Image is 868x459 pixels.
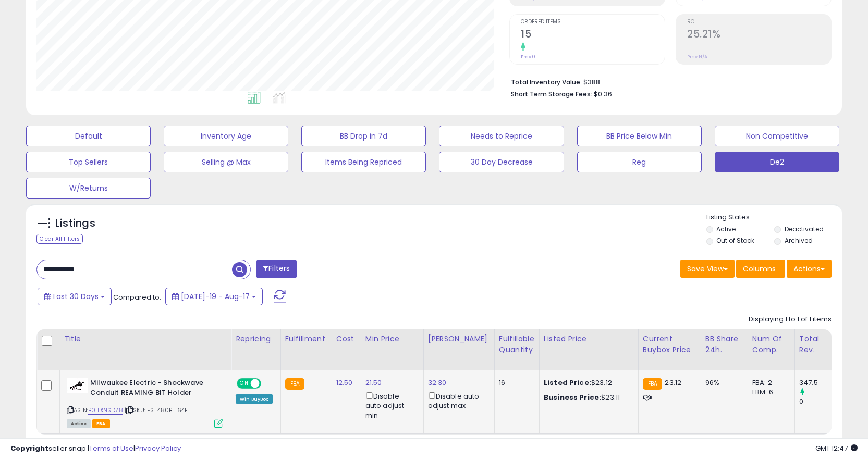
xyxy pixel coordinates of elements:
[511,78,582,86] b: Total Inventory Value:
[594,89,612,99] span: $0.36
[499,378,531,388] div: 16
[680,260,735,278] button: Save View
[26,126,151,146] button: Default
[365,390,415,420] div: Disable auto adjust min
[236,333,276,344] div: Repricing
[499,333,535,355] div: Fulfillable Quantity
[10,444,181,454] div: seller snap | |
[799,397,841,406] div: 0
[238,379,251,388] span: ON
[301,152,426,172] button: Items Being Repriced
[705,333,743,355] div: BB Share 24h.
[785,236,813,245] label: Archived
[787,260,832,278] button: Actions
[705,378,740,388] div: 96%
[715,126,839,146] button: Non Competitive
[544,378,591,388] b: Listed Price:
[285,333,327,344] div: Fulfillment
[365,333,419,344] div: Min Price
[428,333,490,344] div: [PERSON_NAME]
[687,28,831,42] h2: 25.21%
[752,388,787,397] div: FBM: 6
[736,260,785,278] button: Columns
[164,152,288,172] button: Selling @ Max
[511,75,824,88] li: $388
[336,333,357,344] div: Cost
[165,288,263,305] button: [DATE]-19 - Aug-17
[67,378,223,427] div: ASIN:
[752,333,790,355] div: Num of Comp.
[521,28,665,42] h2: 15
[799,333,837,355] div: Total Rev.
[113,292,161,302] span: Compared to:
[301,126,426,146] button: BB Drop in 7d
[511,90,592,98] b: Short Term Storage Fees:
[749,315,832,325] div: Displaying 1 to 1 of 1 items
[439,126,564,146] button: Needs to Reprice
[10,443,48,453] strong: Copyright
[285,378,304,390] small: FBA
[67,378,88,393] img: 31XZfup4U6L._SL40_.jpg
[90,378,217,400] b: Milwaukee Electric - Shockwave Conduit REAMING BIT Holder
[26,152,151,172] button: Top Sellers
[55,216,95,231] h5: Listings
[687,19,831,25] span: ROI
[799,378,841,388] div: 347.5
[716,225,736,233] label: Active
[544,333,634,344] div: Listed Price
[36,234,83,244] div: Clear All Filters
[643,333,696,355] div: Current Buybox Price
[815,443,858,453] span: 2025-09-17 12:47 GMT
[428,378,447,388] a: 32.30
[439,152,564,172] button: 30 Day Decrease
[665,378,681,388] span: 23.12
[181,291,250,302] span: [DATE]-19 - Aug-17
[428,390,486,411] div: Disable auto adjust max
[256,260,297,278] button: Filters
[716,236,754,245] label: Out of Stock
[67,419,91,428] span: All listings currently available for purchase on Amazon
[643,378,662,390] small: FBA
[336,378,353,388] a: 12.50
[53,291,99,302] span: Last 30 Days
[38,288,112,305] button: Last 30 Days
[64,333,227,344] div: Title
[544,392,601,402] b: Business Price:
[92,419,110,428] span: FBA
[577,126,702,146] button: BB Price Below Min
[125,406,188,414] span: | SKU: ES-480B-164E
[544,393,630,402] div: $23.11
[785,225,824,233] label: Deactivated
[544,378,630,388] div: $23.12
[260,379,276,388] span: OFF
[521,19,665,25] span: Ordered Items
[521,54,535,60] small: Prev: 0
[687,54,707,60] small: Prev: N/A
[743,264,776,274] span: Columns
[706,213,842,222] p: Listing States:
[577,152,702,172] button: Reg
[752,378,787,388] div: FBA: 2
[236,394,273,404] div: Win BuyBox
[89,443,133,453] a: Terms of Use
[135,443,181,453] a: Privacy Policy
[88,406,123,415] a: B01LXNSD78
[715,152,839,172] button: De2
[164,126,288,146] button: Inventory Age
[26,178,151,199] button: W/Returns
[365,378,382,388] a: 21.50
